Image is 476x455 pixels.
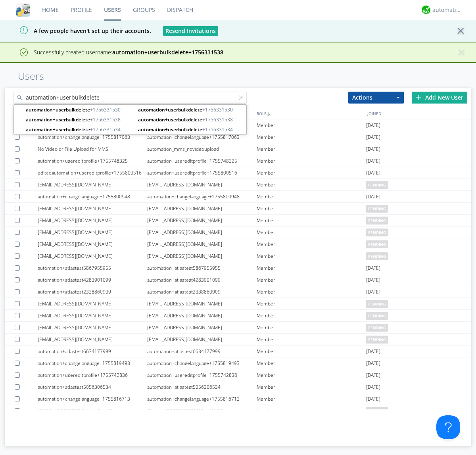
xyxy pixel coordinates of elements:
div: automation+changelanguage+1755819493 [38,357,147,369]
div: Member [257,334,366,345]
div: Member [257,310,366,321]
img: cddb5a64eb264b2086981ab96f4c1ba7 [16,3,30,17]
div: automation+changelanguage+1755800948 [38,191,147,202]
a: automation+changelanguage+1755816713automation+changelanguage+1755816713Member[DATE] [5,393,471,405]
a: automation+atlastest5056306534automation+atlastest5056306534Member[DATE] [5,381,471,393]
span: [DATE] [366,167,380,179]
span: Successfully created username: [34,48,223,56]
div: Member [257,215,366,226]
span: pending [366,300,388,308]
strong: automation+userbulkdelete [26,116,90,123]
span: pending [366,228,388,236]
strong: automation+userbulkdelete [26,106,90,113]
span: [DATE] [366,346,380,357]
span: pending [366,217,388,225]
div: automation+changelanguage+1755817063 [38,131,147,143]
div: Add New User [412,92,467,104]
div: Member [257,346,366,357]
div: automation+atlastest5056306534 [38,381,147,393]
div: Member [257,191,366,202]
img: d2d01cd9b4174d08988066c6d424eccd [422,6,430,14]
div: automation+atlastest6634177999 [147,346,257,357]
div: [EMAIL_ADDRESS][DOMAIN_NAME] [38,310,147,321]
a: automation+atlastest2338860909automation+atlastest2338860909Member[DATE] [5,286,471,298]
a: No Video or File Upload for MMSautomation_mms_novideouploadMember[DATE] [5,143,471,155]
a: [EMAIL_ADDRESS][DOMAIN_NAME][EMAIL_ADDRESS][DOMAIN_NAME]Memberpending [5,179,471,191]
button: Actions [348,92,404,104]
strong: automation+userbulkdelete [138,116,202,123]
div: Member [257,393,366,405]
div: Member [257,369,366,381]
div: automation+atlastest2338860909 [147,286,257,298]
span: [DATE] [366,393,380,405]
a: [EMAIL_ADDRESS][DOMAIN_NAME][EMAIL_ADDRESS][DOMAIN_NAME]Memberpending [5,322,471,334]
a: [EMAIL_ADDRESS][DOMAIN_NAME][EMAIL_ADDRESS][DOMAIN_NAME]Memberpending [5,298,471,310]
div: Member [257,155,366,167]
div: [EMAIL_ADDRESS][DOMAIN_NAME] [38,250,147,262]
a: editedautomation+usereditprofile+1755800516automation+usereditprofile+1755800516Member[DATE] [5,167,471,179]
div: automation+changelanguage+1755819493 [147,357,257,369]
div: Member [257,167,366,179]
a: [EMAIL_ADDRESS][DOMAIN_NAME][EMAIL_ADDRESS][DOMAIN_NAME]Memberpending [5,405,471,417]
span: [DATE] [366,369,380,381]
span: pending [366,240,388,248]
span: +1756331538 [138,116,244,123]
div: automation+atlastest5867955955 [38,262,147,274]
div: automation+atlastest6634177999 [38,346,147,357]
span: pending [366,312,388,320]
div: [EMAIL_ADDRESS][DOMAIN_NAME] [38,215,147,226]
div: Member [257,143,366,155]
a: automation+atlastest4283901099automation+atlastest4283901099Member[DATE] [5,274,471,286]
div: automation+changelanguage+1755800948 [147,191,257,202]
a: automation+usereditprofile+1755742836automation+usereditprofile+1755742836Member[DATE] [5,369,471,381]
div: Member [257,322,366,333]
a: [EMAIL_ADDRESS][DOMAIN_NAME][EMAIL_ADDRESS][DOMAIN_NAME]Memberpending [5,250,471,262]
div: [EMAIL_ADDRESS][DOMAIN_NAME] [147,310,257,321]
div: No Video or File Upload for MMS [38,143,147,155]
span: +1756331534 [138,126,244,133]
span: [DATE] [366,191,380,203]
a: automation+usereditprofile+1755748325automation+usereditprofile+1755748325Member[DATE] [5,155,471,167]
a: [EMAIL_ADDRESS][DOMAIN_NAME][EMAIL_ADDRESS][DOMAIN_NAME]Memberpending [5,334,471,346]
div: automation+changelanguage+1755816713 [147,393,257,405]
div: [EMAIL_ADDRESS][DOMAIN_NAME] [38,334,147,345]
a: [EMAIL_ADDRESS][DOMAIN_NAME][EMAIL_ADDRESS][DOMAIN_NAME]Memberpending [5,310,471,322]
strong: automation+userbulkdelete [138,106,202,113]
span: [DATE] [366,286,380,298]
div: Member [257,405,366,417]
span: [DATE] [366,381,380,393]
a: automation+atlastest5867955955automation+atlastest5867955955Member[DATE] [5,262,471,274]
strong: automation+userbulkdelete+1756331538 [112,48,223,56]
div: [EMAIL_ADDRESS][DOMAIN_NAME] [147,179,257,190]
span: +1756331530 [138,106,244,113]
div: ROLE [255,108,365,119]
div: automation+usereditprofile+1755748325 [38,155,147,167]
a: [EMAIL_ADDRESS][DOMAIN_NAME][EMAIL_ADDRESS][DOMAIN_NAME]Memberpending [5,227,471,238]
div: Member [257,262,366,274]
div: Member [257,274,366,286]
div: [EMAIL_ADDRESS][DOMAIN_NAME] [147,215,257,226]
span: [DATE] [366,274,380,286]
a: automation+atlastest6634177999automation+atlastest6634177999Member[DATE] [5,346,471,357]
iframe: Toggle Customer Support [436,415,460,439]
div: automation+atlastest4283901099 [38,274,147,286]
div: Member [257,286,366,298]
div: Member [257,119,366,131]
div: [EMAIL_ADDRESS][DOMAIN_NAME] [38,322,147,333]
div: automation+atlastest5056306534 [147,381,257,393]
div: Member [257,203,366,214]
div: [EMAIL_ADDRESS][DOMAIN_NAME] [147,298,257,309]
div: [EMAIL_ADDRESS][DOMAIN_NAME] [147,405,257,417]
div: Member [257,238,366,250]
div: [EMAIL_ADDRESS][DOMAIN_NAME] [38,179,147,190]
input: Search users [13,92,247,104]
div: Member [257,298,366,309]
span: pending [366,324,388,332]
div: automation+atlastest4283901099 [147,274,257,286]
div: Member [257,131,366,143]
span: pending [366,181,388,189]
div: Member [257,357,366,369]
span: pending [366,407,388,415]
div: [EMAIL_ADDRESS][DOMAIN_NAME] [147,227,257,238]
span: [DATE] [366,131,380,143]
